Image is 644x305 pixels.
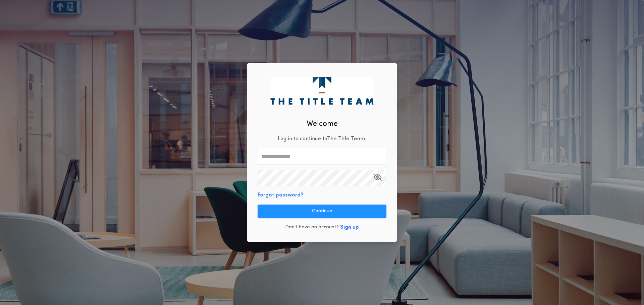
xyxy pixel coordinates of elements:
[258,191,304,199] button: Forgot password?
[307,119,338,130] h2: Welcome
[258,205,386,218] button: Continue
[270,77,373,104] img: logo
[340,223,359,231] button: Sign up
[278,135,366,143] p: Log in to continue to The Title Team .
[285,224,339,231] p: Don't have an account?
